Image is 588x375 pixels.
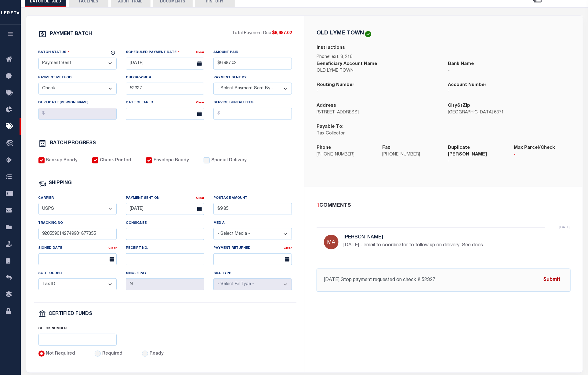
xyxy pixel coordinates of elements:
[317,54,571,61] p: Phone: ext. 3, 216
[317,102,336,109] label: Address
[514,145,555,152] label: Max Parcel/Check
[49,181,72,186] h6: SHIPPING
[211,157,247,164] label: Special Delivery
[6,140,16,148] i: travel_explore
[448,158,505,165] p: -
[38,100,89,105] label: Duplicate [PERSON_NAME]
[126,246,148,251] label: Receipt No.
[317,203,319,208] span: 1
[126,49,180,55] label: Scheduled Payment Date
[213,108,292,120] input: $
[38,108,117,120] input: $
[213,75,246,80] label: Payment Sent By
[50,141,96,146] h6: BATCH PROGRESS
[317,88,439,95] p: -
[448,102,470,109] label: CityStZip
[317,82,354,89] label: Routing Number
[514,152,570,158] p: -
[213,196,247,201] label: Postage Amount
[213,246,251,251] label: Payment Returned
[213,203,292,215] input: $
[196,101,204,104] a: Clear
[38,49,70,55] label: Batch Status
[213,58,292,70] input: $
[126,75,151,80] label: Check/Wire #
[126,100,153,105] label: Date Cleared
[38,271,62,276] label: Sort Order
[448,68,571,74] p: -
[324,235,339,249] img: Martin, April
[382,145,390,152] label: Fax
[46,157,78,164] label: Backup Ready
[317,109,439,116] p: [STREET_ADDRESS]
[232,30,292,37] p: Total Payment Due:
[272,31,292,35] span: $6,987.02
[343,235,527,241] h5: [PERSON_NAME]
[448,109,571,116] p: [GEOGRAPHIC_DATA] 6371
[150,351,164,357] label: Ready
[38,196,54,201] label: Carrier
[38,75,72,80] label: Payment Method
[213,271,231,276] label: Bill Type
[126,196,159,201] label: Payment Sent On
[49,312,93,317] h6: CERTIFIED FUNDS
[382,152,439,158] p: [PHONE_NUMBER]
[196,197,204,200] a: Clear
[317,61,377,68] label: Beneficiary Account Name
[317,45,345,52] label: Instructions
[100,157,131,164] label: Check Printed
[284,247,292,250] a: Clear
[317,152,373,158] p: [PHONE_NUMBER]
[317,202,568,210] div: COMMENTS
[196,51,204,54] a: Clear
[154,157,189,164] label: Envelope Ready
[448,88,571,95] p: -
[317,30,364,36] h5: OLD LYME TOWN
[317,68,439,74] p: OLD LYME TOWN
[448,61,474,68] label: Bank Name
[539,274,564,286] button: Submit
[343,242,527,249] p: [DATE] - email to coordinator to follow up on delivery. See docs
[317,145,331,152] label: Phone
[448,145,505,158] label: Duplicate [PERSON_NAME]
[317,123,343,130] label: Payable To:
[365,31,371,37] img: check-icon-green.svg
[46,351,75,357] label: Not Required
[213,50,238,55] label: Amount Paid
[213,100,253,105] label: Service Bureau Fees
[38,326,67,331] label: Check Number
[126,271,147,276] label: Single Pay
[448,82,487,89] label: Account Number
[126,221,147,226] label: Consignee
[213,221,225,226] label: Media
[108,247,117,250] a: Clear
[560,225,571,230] p: [DATE]
[38,221,63,226] label: Tracking No
[102,351,122,357] label: Required
[50,32,92,37] h6: PAYMENT BATCH
[317,269,571,292] input: Add Comment...
[317,130,439,137] p: Tax Collector
[38,246,63,251] label: Signed Date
